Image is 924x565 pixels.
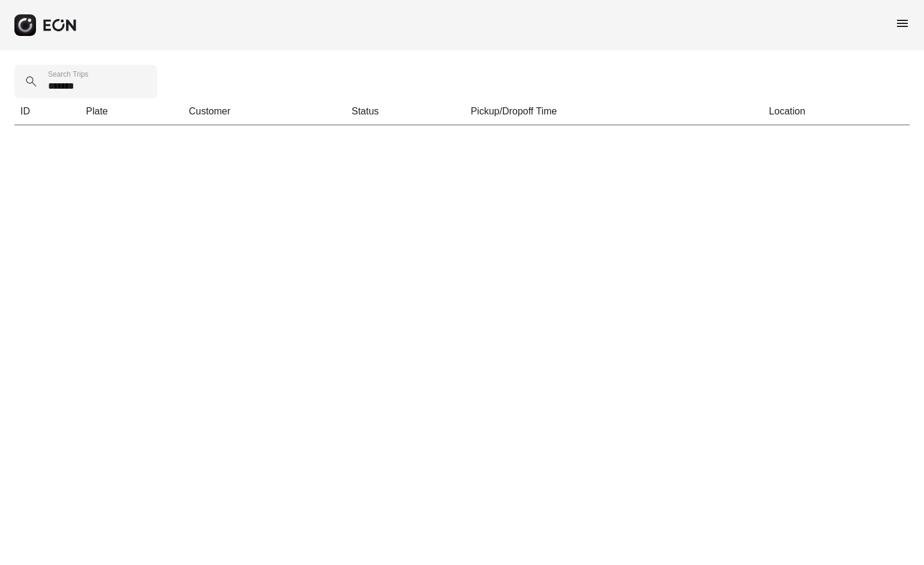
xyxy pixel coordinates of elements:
th: Status [346,98,464,125]
span: menu [895,16,910,31]
label: Search Trips [48,70,88,79]
th: Pickup/Dropoff Time [464,98,763,125]
th: Plate [80,98,182,125]
th: ID [14,98,80,125]
th: Location [763,98,910,125]
th: Customer [183,98,346,125]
